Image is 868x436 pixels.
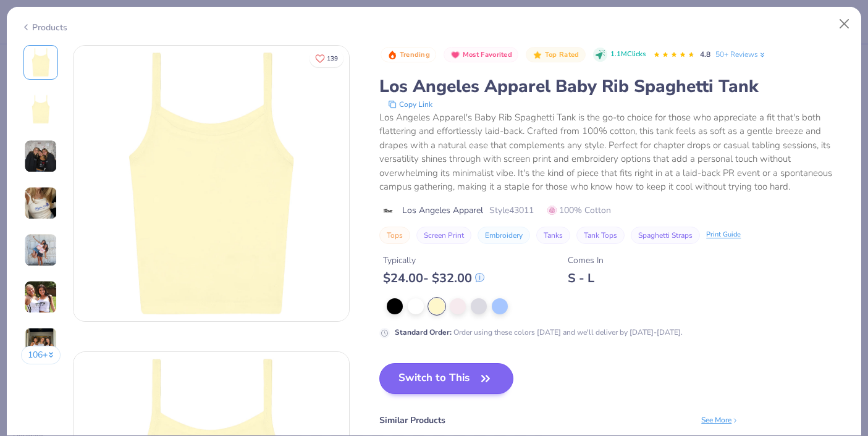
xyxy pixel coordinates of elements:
span: Trending [400,51,430,58]
div: S - L [568,270,604,286]
button: Switch to This [379,363,513,394]
button: Spaghetti Straps [631,227,700,244]
div: Similar Products [379,414,445,427]
button: Badge Button [526,47,585,63]
div: Los Angeles Apparel's Baby Rib Spaghetti Tank is the go-to choice for those who appreciate a fit ... [379,111,847,194]
span: Top Rated [545,51,579,58]
div: Order using these colors [DATE] and we'll deliver by [DATE]-[DATE]. [395,327,683,338]
div: Comes In [568,254,604,267]
div: 4.8 Stars [653,45,695,65]
div: Los Angeles Apparel Baby Rib Spaghetti Tank [379,75,847,98]
div: $ 24.00 - $ 32.00 [383,270,484,286]
img: User generated content [24,233,57,267]
button: 106+ [21,346,61,364]
img: User generated content [24,187,57,220]
img: User generated content [24,140,57,173]
button: Badge Button [381,47,436,63]
img: Most Favorited sort [450,50,460,60]
span: Style 43011 [489,204,534,217]
img: Top Rated sort [533,50,542,60]
button: Embroidery [478,227,530,244]
div: Print Guide [706,230,741,240]
img: Trending sort [387,50,397,60]
strong: Standard Order : [395,327,452,337]
div: Typically [383,254,484,267]
img: Front [26,48,56,77]
span: 4.8 [700,49,710,59]
img: Back [26,94,56,124]
button: Tanks [536,227,570,244]
span: 100% Cotton [547,204,611,217]
img: Front [74,46,349,321]
div: Products [21,21,67,34]
button: Screen Print [416,227,471,244]
button: copy to clipboard [384,98,436,111]
span: Most Favorited [463,51,512,58]
span: Los Angeles Apparel [402,204,483,217]
button: Badge Button [444,47,518,63]
img: User generated content [24,280,57,314]
img: brand logo [379,206,396,216]
span: 1.1M Clicks [610,49,646,60]
button: Like [310,49,343,67]
img: User generated content [24,327,57,361]
a: 50+ Reviews [715,49,767,60]
div: See More [701,414,739,426]
button: Close [833,12,856,36]
button: Tank Tops [576,227,625,244]
button: Tops [379,227,410,244]
span: 139 [327,56,338,62]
